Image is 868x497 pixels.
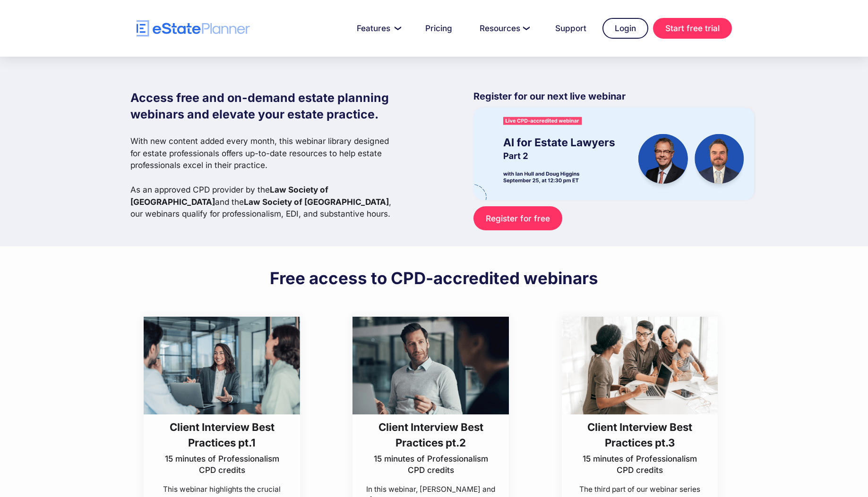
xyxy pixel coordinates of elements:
a: home [137,20,250,37]
strong: Law Society of [GEOGRAPHIC_DATA] [244,197,389,207]
p: 15 minutes of Professionalism CPD credits [575,453,705,476]
a: Support [544,19,598,38]
h3: Client Interview Best Practices pt.3 [575,419,705,451]
h3: Client Interview Best Practices pt.2 [366,419,496,451]
a: Start free trial [653,18,732,39]
a: Features [345,19,409,38]
img: eState Academy webinar [473,108,754,200]
p: Register for our next live webinar [473,90,754,108]
a: Register for free [473,206,562,230]
h2: Free access to CPD-accredited webinars [270,268,598,288]
a: Resources [468,19,539,38]
a: Login [602,18,648,39]
p: 15 minutes of Professionalism CPD credits [366,453,496,476]
p: 15 minutes of Professionalism CPD credits [157,453,287,476]
strong: Law Society of [GEOGRAPHIC_DATA] [130,185,328,207]
a: Pricing [414,19,464,38]
p: With new content added every month, this webinar library designed for estate professionals offers... [130,135,399,220]
h1: Access free and on-demand estate planning webinars and elevate your estate practice. [130,90,399,123]
h3: Client Interview Best Practices pt.1 [157,419,287,451]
